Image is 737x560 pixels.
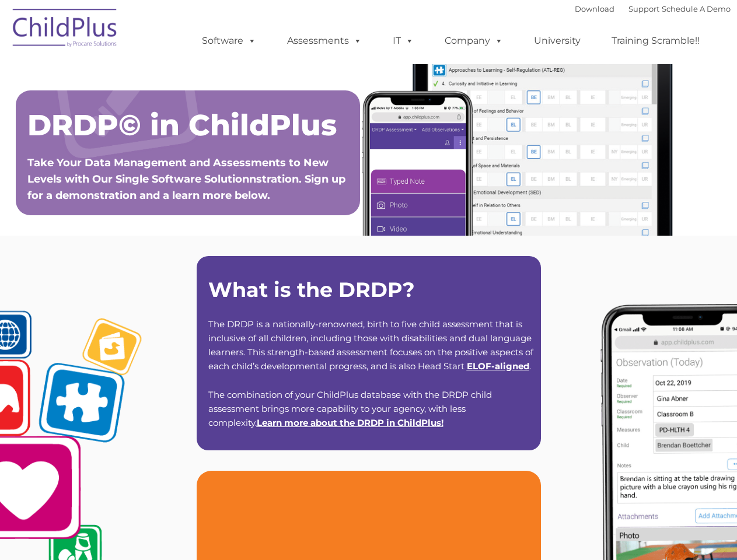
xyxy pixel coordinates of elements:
[467,360,529,372] a: ELOF-aligned
[575,4,614,13] a: Download
[522,29,592,52] a: University
[208,318,533,372] span: The DRDP is a nationally-renowned, birth to five child assessment that is inclusive of all childr...
[257,417,443,428] span: !
[27,107,337,143] span: DRDP© in ChildPlus
[575,4,731,13] font: |
[662,4,731,13] a: Schedule A Demo
[381,29,425,52] a: IT
[628,4,659,13] a: Support
[433,29,515,52] a: Company
[208,389,492,428] span: The combination of your ChildPlus database with the DRDP child assessment brings more capability ...
[190,29,268,52] a: Software
[275,29,373,52] a: Assessments
[7,1,124,59] img: ChildPlus by Procare Solutions
[257,417,441,428] a: Learn more about the DRDP in ChildPlus
[208,277,415,302] strong: What is the DRDP?
[27,156,345,202] span: Take Your Data Management and Assessments to New Levels with Our Single Software Solutionnstratio...
[600,29,711,52] a: Training Scramble!!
